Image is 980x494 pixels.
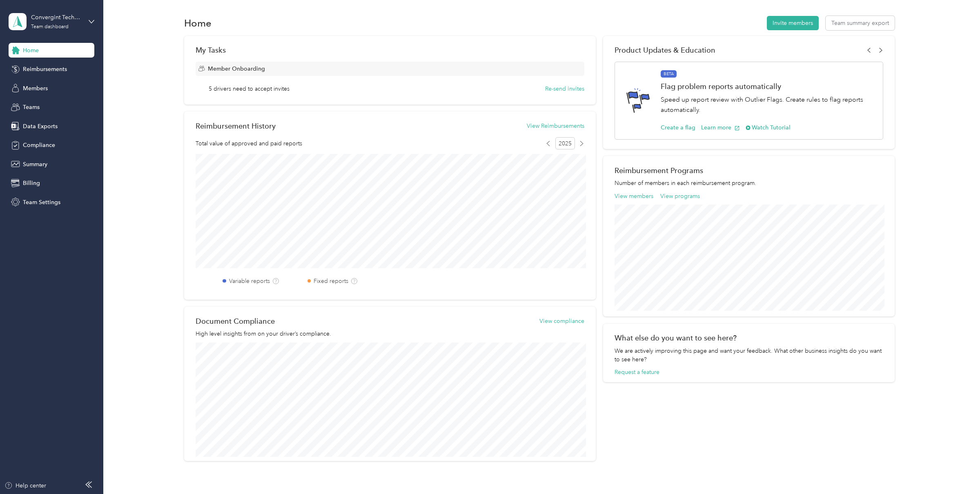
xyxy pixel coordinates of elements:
div: My Tasks [196,46,584,54]
button: Team summary export [826,16,895,30]
button: View compliance [539,317,584,325]
iframe: Everlance-gr Chat Button Frame [934,448,980,494]
span: Compliance [23,141,55,149]
span: Total value of approved and paid reports [196,139,302,148]
label: Fixed reports [314,277,348,285]
h2: Document Compliance [196,317,275,325]
span: Teams [23,103,40,111]
button: View members [615,192,653,200]
span: Data Exports [23,122,58,131]
p: Number of members in each reimbursement program. [615,179,884,187]
button: Help center [4,481,46,490]
span: 2025 [555,137,575,149]
span: Summary [23,160,47,169]
label: Variable reports [229,277,270,285]
span: Product Updates & Education [615,46,715,54]
p: Speed up report review with Outlier Flags. Create rules to flag reports automatically. [661,95,875,115]
div: Convergint Technologies [31,13,82,22]
button: Re-send invites [545,85,584,93]
button: Create a flag [661,123,695,132]
span: Billing [23,179,40,187]
h2: Reimbursement History [196,122,276,130]
div: We are actively improving this page and want your feedback. What other business insights do you w... [615,347,884,364]
button: Invite members [767,16,819,30]
div: Team dashboard [31,24,69,29]
p: High level insights from on your driver’s compliance. [196,329,584,338]
span: Team Settings [23,198,60,207]
span: Reimbursements [23,65,67,73]
span: Members [23,84,48,93]
button: Watch Tutorial [746,123,791,132]
button: Learn more [701,123,740,132]
button: View programs [660,192,700,200]
div: What else do you want to see here? [615,334,884,342]
h1: Flag problem reports automatically [661,82,875,91]
button: View Reimbursements [527,122,584,130]
h2: Reimbursement Programs [615,166,884,175]
span: Member Onboarding [208,65,265,73]
span: BETA [661,70,677,78]
span: 5 drivers need to accept invites [209,85,290,93]
h1: Home [184,19,212,27]
button: Request a feature [615,368,659,376]
span: Home [23,46,39,55]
